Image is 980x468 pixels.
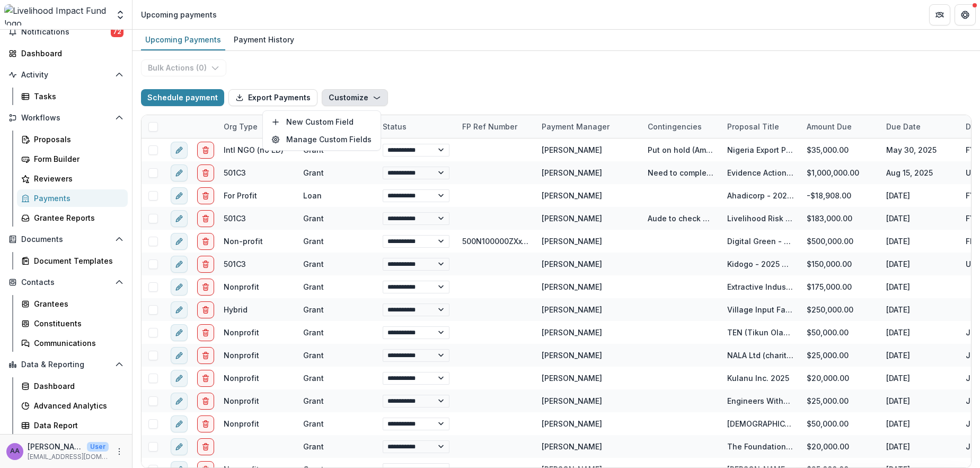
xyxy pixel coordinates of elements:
a: Payment History [229,30,298,50]
div: [PERSON_NAME] [542,372,602,384]
button: Get Help [955,4,976,25]
div: [PERSON_NAME] [542,418,602,429]
button: Open Workflows [4,109,128,126]
div: Tasks [34,91,119,102]
div: Nonprofit [224,350,259,361]
a: Dashboard [4,45,128,62]
button: Open entity switcher [113,4,128,25]
div: [DATE] [880,435,959,458]
div: Upcoming Payments [141,32,225,47]
div: Advanced Analytics [34,400,119,411]
div: Grant [303,327,324,338]
div: NALA Ltd (charitable company) 2025 [727,350,794,361]
div: [DATE] [880,230,959,253]
div: [PERSON_NAME] [542,258,602,270]
div: Payments [34,193,119,204]
div: 501C3 [224,213,246,224]
div: [DATE] [880,207,959,230]
button: edit [171,164,188,181]
div: Proposal Title [721,115,800,138]
div: $35,000.00 [800,138,880,161]
div: $250,000.00 [800,298,880,321]
button: Open Data & Reporting [4,356,128,373]
div: Grantees [34,298,119,309]
div: FP Ref Number [456,115,535,138]
button: edit [171,210,188,227]
span: Notifications [21,28,111,37]
div: Document Templates [34,255,119,266]
div: $25,000.00 [800,344,880,367]
div: $1,000,000.00 [800,161,880,184]
div: For Profit [224,190,257,201]
button: delete [197,164,214,181]
div: Form Builder [34,153,119,164]
button: delete [197,210,214,227]
div: Status [376,121,413,132]
div: Due Date [880,115,959,138]
button: edit [171,415,188,432]
div: Grant [303,395,324,406]
nav: breadcrumb [137,7,221,22]
div: Proposal Title [721,121,785,132]
div: [PERSON_NAME] [542,281,602,292]
div: Hybrid [224,304,248,315]
div: Put on hold (Amolo) [648,144,714,155]
div: Nigeria Export Promotion Council - 2025 GTKY [727,144,794,155]
div: Kidogo - 2025 Grant [727,258,794,270]
button: delete [197,256,214,273]
div: [PERSON_NAME] [542,236,602,247]
div: Kulanu Inc. 2025 [727,372,789,384]
div: Communications [34,337,119,349]
a: Document Templates [17,252,128,270]
div: Grant [303,258,324,270]
button: delete [197,415,214,432]
button: delete [197,301,214,318]
div: Village Input Fairs - 2025-26 Grant [727,304,794,315]
div: Grant [303,236,324,247]
button: edit [171,142,188,159]
div: Payment Manager [535,115,641,138]
div: Contingencies [641,115,721,138]
button: Open Contacts [4,274,128,291]
button: Open Activity [4,66,128,83]
a: Advanced Analytics [17,397,128,414]
div: $50,000.00 [800,321,880,344]
div: [PERSON_NAME] [542,350,602,361]
div: Due Date [880,121,927,132]
div: Data Report [34,420,119,431]
div: Payment Manager [535,121,616,132]
button: delete [197,347,214,364]
a: Grantees [17,295,128,313]
a: Upcoming Payments [141,30,225,50]
a: Payments [17,189,128,207]
div: $25,000.00 [800,389,880,412]
button: delete [197,393,214,410]
div: Dashboard [34,380,119,392]
button: edit [171,256,188,273]
span: Activity [21,71,111,80]
div: Nonprofit [224,395,259,406]
div: Proposals [34,134,119,145]
div: [DATE] [880,275,959,298]
p: User [87,442,109,452]
div: Loan [303,190,322,201]
div: Status [376,115,456,138]
a: Data Report [17,417,128,434]
button: delete [197,142,214,159]
button: delete [197,324,214,341]
div: Need to complete form through UBS [648,167,714,178]
div: Dashboard [21,48,119,59]
div: $183,000.00 [800,207,880,230]
a: Constituents [17,315,128,332]
div: Contingencies [641,121,708,132]
div: Extractive Industries Transparency Initiative (EITI) - 2025 - Prospect [727,281,794,292]
div: Nonprofit [224,372,259,384]
a: Grantee Reports [17,209,128,227]
button: Customize [322,89,388,106]
div: 501C3 [224,167,246,178]
span: Documents [21,235,111,244]
div: [PERSON_NAME] [542,304,602,315]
